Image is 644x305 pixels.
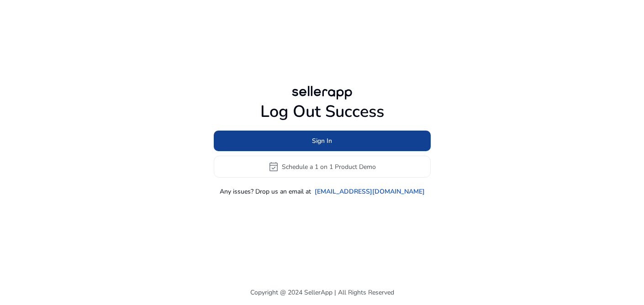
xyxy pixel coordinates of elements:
button: event_availableSchedule a 1 on 1 Product Demo [214,156,431,178]
a: [EMAIL_ADDRESS][DOMAIN_NAME] [315,187,425,196]
h1: Log Out Success [214,102,431,121]
p: Any issues? Drop us an email at [220,187,311,196]
button: Sign In [214,131,431,151]
span: Sign In [312,136,332,146]
span: event_available [268,161,279,172]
